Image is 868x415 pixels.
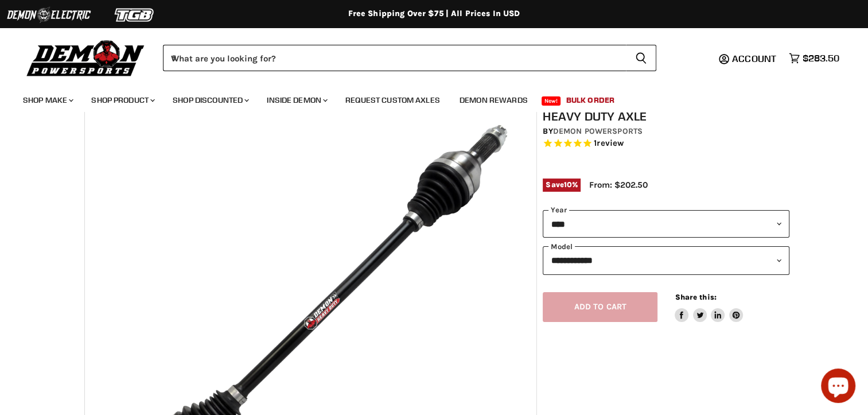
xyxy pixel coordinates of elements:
[543,95,789,123] h1: Can-Am Maverick X3 Max Demon Heavy Duty Axle
[92,4,178,26] img: TGB Logo 2
[543,138,789,150] span: Rated 5.0 out of 5 stars 1 reviews
[543,179,581,191] span: Save %
[589,180,648,190] span: From: $202.50
[803,53,839,64] span: $283.50
[163,45,626,71] input: When autocomplete results are available use up and down arrows to review and enter to select
[83,88,162,112] a: Shop Product
[597,138,624,149] span: review
[553,126,643,136] a: Demon Powersports
[23,37,149,78] img: Demon Powersports
[14,88,80,112] a: Shop Make
[675,293,716,301] span: Share this:
[543,246,789,274] select: modal-name
[675,292,743,323] aside: Share this:
[14,84,836,112] ul: Main menu
[542,96,561,106] span: New!
[626,45,656,71] button: Search
[6,4,92,26] img: Demon Electric Logo 2
[732,53,776,64] span: Account
[543,125,789,138] div: by
[163,45,656,71] form: Product
[337,88,449,112] a: Request Custom Axles
[164,88,256,112] a: Shop Discounted
[818,369,859,406] inbox-online-store-chat: Shopify online store chat
[727,53,783,64] a: Account
[258,88,334,112] a: Inside Demon
[783,50,845,67] a: $283.50
[558,88,623,112] a: Bulk Order
[451,88,536,112] a: Demon Rewards
[594,138,624,149] span: 1 reviews
[543,210,789,238] select: year
[564,180,572,189] span: 10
